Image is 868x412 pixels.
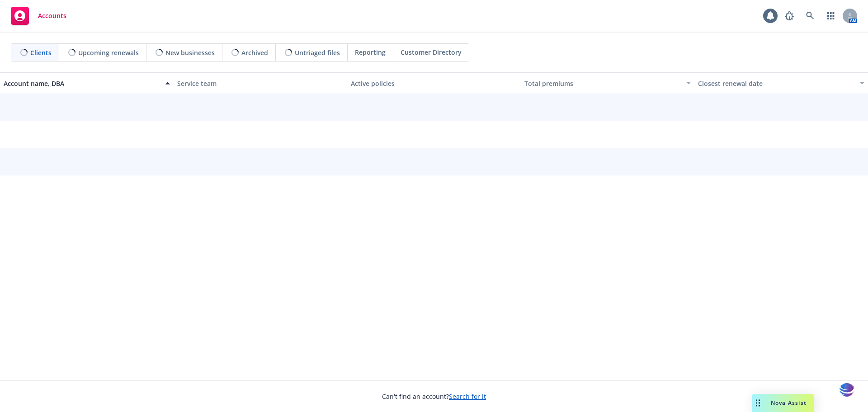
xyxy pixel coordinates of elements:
[78,48,139,57] span: Upcoming renewals
[177,79,344,88] div: Service team
[698,79,854,88] div: Closest renewal date
[780,7,798,25] a: Report a Bug
[382,392,486,401] span: Can't find an account?
[449,392,486,401] a: Search for it
[347,72,521,94] button: Active policies
[752,394,764,412] div: Drag to move
[165,48,215,57] span: New businesses
[174,72,347,94] button: Service team
[401,47,462,57] span: Customer Directory
[4,79,160,88] div: Account name, DBA
[351,79,517,88] div: Active policies
[752,394,814,412] button: Nova Assist
[524,79,681,88] div: Total premiums
[771,399,807,407] span: Nova Assist
[694,72,868,94] button: Closest renewal date
[822,7,840,25] a: Switch app
[7,3,70,28] a: Accounts
[801,7,819,25] a: Search
[521,72,694,94] button: Total premiums
[839,382,854,398] img: svg+xml;base64,PHN2ZyB3aWR0aD0iMzQiIGhlaWdodD0iMzQiIHZpZXdCb3g9IjAgMCAzNCAzNCIgZmlsbD0ibm9uZSIgeG...
[241,48,268,57] span: Archived
[38,12,66,19] span: Accounts
[355,47,386,57] span: Reporting
[30,48,52,57] span: Clients
[295,48,340,57] span: Untriaged files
